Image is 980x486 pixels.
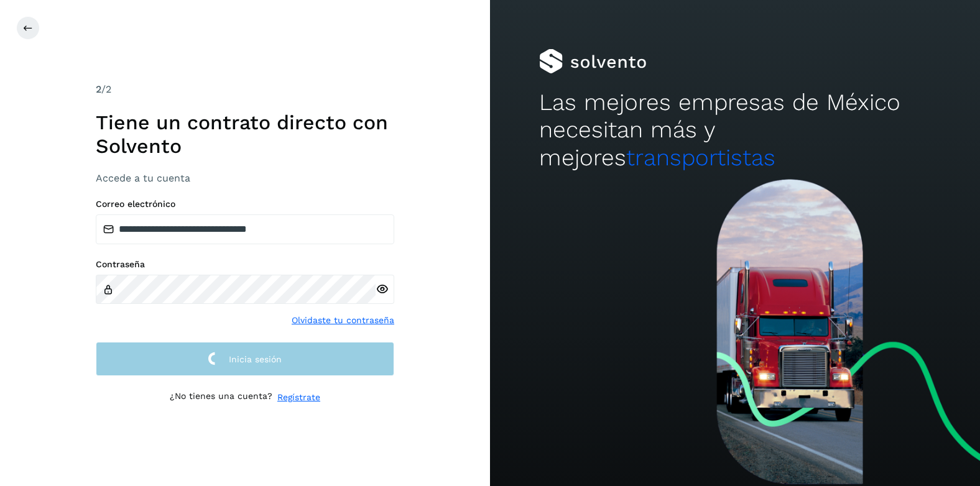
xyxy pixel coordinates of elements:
h2: Las mejores empresas de México necesitan más y mejores [539,89,931,172]
h1: Tiene un contrato directo con Solvento [96,111,394,158]
label: Correo electrónico [96,199,394,209]
label: Contraseña [96,259,394,270]
a: Regístrate [277,391,320,404]
span: Inicia sesión [229,355,282,364]
div: /2 [96,82,394,97]
button: Inicia sesión [96,342,394,376]
a: Olvidaste tu contraseña [292,314,394,327]
h3: Accede a tu cuenta [96,172,394,184]
span: 2 [96,83,101,95]
p: ¿No tienes una cuenta? [170,391,272,404]
span: transportistas [626,144,775,171]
